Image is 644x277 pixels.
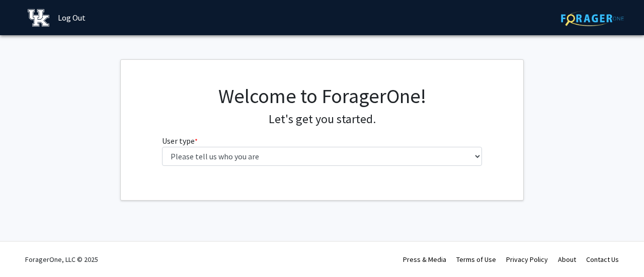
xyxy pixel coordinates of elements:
a: Contact Us [586,255,619,264]
div: ForagerOne, LLC © 2025 [25,242,98,277]
img: ForagerOne Logo [561,11,624,26]
a: Privacy Policy [506,255,548,264]
a: About [558,255,576,264]
h1: Welcome to ForagerOne! [162,84,482,108]
h4: Let's get you started. [162,112,482,127]
img: University of Kentucky Logo [28,9,49,27]
a: Press & Media [403,255,446,264]
iframe: Chat [8,232,43,269]
a: Terms of Use [456,255,496,264]
label: User type [162,135,198,147]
